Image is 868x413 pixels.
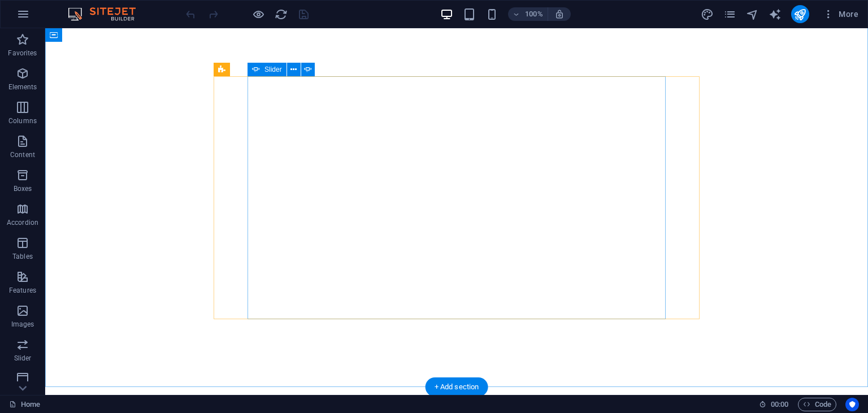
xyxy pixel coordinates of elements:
[12,252,33,261] p: Tables
[508,7,548,21] button: 100%
[525,7,543,21] h6: 100%
[823,8,858,20] span: More
[723,7,737,21] button: pages
[10,150,35,159] p: Content
[554,9,565,19] i: On resize automatically adjust zoom level to fit chosen device.
[14,354,32,363] p: Slider
[701,7,714,21] button: design
[779,400,780,408] span: :
[426,377,488,397] div: + Add section
[845,398,859,411] button: Usercentrics
[264,66,282,73] span: Slider
[803,398,831,411] span: Code
[9,286,36,295] p: Features
[7,218,38,227] p: Accordion
[11,320,34,329] p: Images
[701,8,714,21] i: Design (Ctrl+Alt+Y)
[9,398,40,411] a: Click to cancel selection. Double-click to open Pages
[8,82,37,92] p: Elements
[798,398,836,411] button: Code
[818,5,863,23] button: More
[274,7,288,21] button: reload
[65,7,150,21] img: Editor Logo
[769,7,782,21] button: text_generator
[791,5,809,23] button: publish
[746,8,759,21] i: Navigator
[771,398,788,411] span: 00 00
[275,8,288,21] i: Reload page
[8,116,37,125] p: Columns
[8,49,37,58] p: Favorites
[746,7,759,21] button: navigator
[14,184,32,193] p: Boxes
